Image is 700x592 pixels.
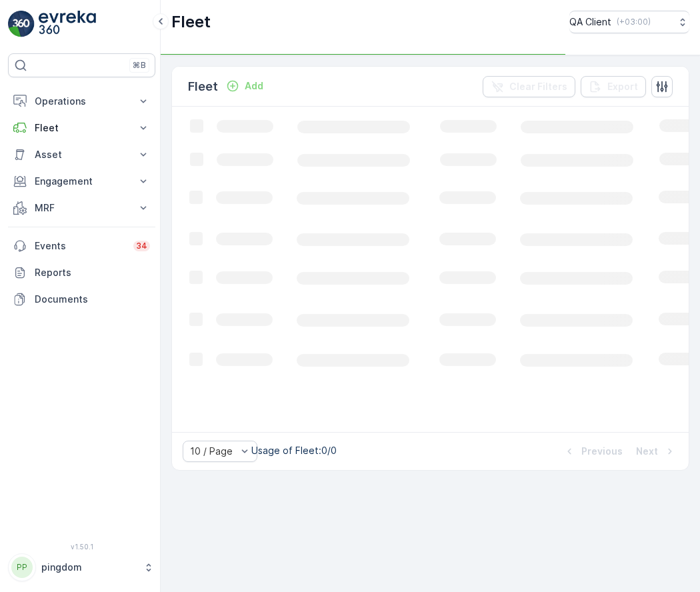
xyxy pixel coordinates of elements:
[133,60,146,71] p: ⌘B
[251,444,337,457] p: Usage of Fleet : 0/0
[245,79,263,93] p: Add
[35,121,129,135] p: Fleet
[8,11,35,37] img: logo
[35,95,129,108] p: Operations
[569,15,611,29] p: QA Client
[8,286,155,313] a: Documents
[635,443,678,459] button: Next
[581,445,623,458] p: Previous
[8,168,155,195] button: Engagement
[39,11,96,37] img: logo_light-DOdMpM7g.png
[41,561,137,574] p: pingdom
[636,445,658,458] p: Next
[581,76,646,97] button: Export
[35,175,129,188] p: Engagement
[483,76,575,97] button: Clear Filters
[35,239,125,253] p: Events
[35,201,129,215] p: MRF
[509,80,567,93] p: Clear Filters
[11,557,33,578] div: PP
[171,11,211,33] p: Fleet
[8,141,155,168] button: Asset
[617,17,651,27] p: ( +03:00 )
[8,233,155,259] a: Events34
[8,259,155,286] a: Reports
[221,78,269,94] button: Add
[8,553,155,581] button: PPpingdom
[8,195,155,221] button: MRF
[136,241,147,251] p: 34
[561,443,624,459] button: Previous
[8,543,155,551] span: v 1.50.1
[8,88,155,115] button: Operations
[188,77,218,96] p: Fleet
[607,80,638,93] p: Export
[35,266,150,279] p: Reports
[35,293,150,306] p: Documents
[569,11,689,33] button: QA Client(+03:00)
[8,115,155,141] button: Fleet
[35,148,129,161] p: Asset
